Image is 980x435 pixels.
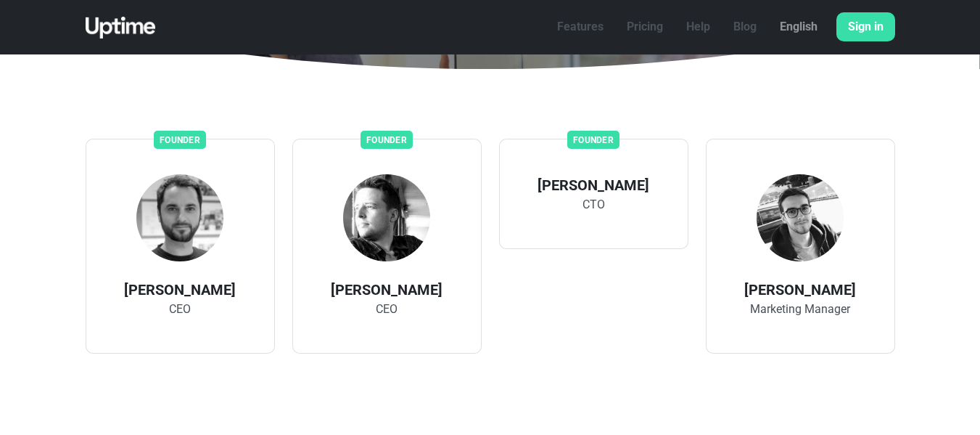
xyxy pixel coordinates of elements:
[331,281,442,298] font: [PERSON_NAME]
[615,12,675,41] a: Pricing
[160,135,200,145] font: Founder
[557,20,604,33] font: Features
[124,281,236,298] font: [PERSON_NAME]
[545,12,615,41] a: Features
[376,302,398,316] font: CEO
[675,12,722,41] a: Help
[686,20,710,33] font: Help
[722,12,768,41] a: Blog
[733,20,757,33] font: Blog
[538,176,649,194] font: [PERSON_NAME]
[848,20,884,33] font: Sign in
[169,301,191,318] span: CEO
[86,17,156,38] img: Logo
[836,12,895,41] a: Sign in
[582,196,605,214] span: CTO
[627,20,663,33] font: Pricing
[366,135,407,145] font: Founder
[768,12,829,41] a: English
[573,135,614,145] font: Founder
[744,279,856,301] h5: [PERSON_NAME]
[750,301,850,318] span: Marketing Manager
